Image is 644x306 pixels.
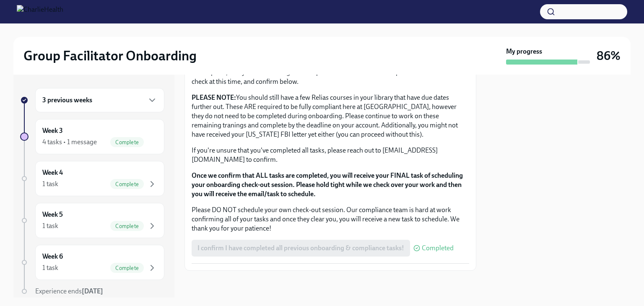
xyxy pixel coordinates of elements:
[42,126,63,135] h6: Week 3
[110,265,144,271] span: Complete
[597,48,621,63] h3: 86%
[20,203,164,238] a: Week 51 taskComplete
[42,137,97,147] div: 4 tasks • 1 message
[506,47,542,56] strong: My progress
[422,245,454,252] span: Completed
[35,88,164,112] div: 3 previous weeks
[192,93,236,101] strong: PLEASE NOTE:
[35,287,103,295] span: Experience ends
[42,252,63,261] h6: Week 6
[23,47,197,64] h2: Group Facilitator Onboarding
[110,223,144,229] span: Complete
[42,221,58,231] div: 1 task
[192,68,469,86] p: At this point, ALL your onboarding and compliance tasks should be completed! Please double check ...
[42,179,58,189] div: 1 task
[82,287,103,295] strong: [DATE]
[192,146,469,164] p: If you're unsure that you've completed all tasks, please reach out to [EMAIL_ADDRESS][DOMAIN_NAME...
[110,181,144,187] span: Complete
[20,161,164,196] a: Week 41 taskComplete
[42,96,92,105] h6: 3 previous weeks
[192,171,463,198] strong: Once we confirm that ALL tasks are completed, you will receive your FINAL task of scheduling your...
[110,139,144,145] span: Complete
[42,263,58,272] div: 1 task
[192,93,469,139] p: You should still have a few Relias courses in your library that have due dates further out. These...
[192,205,469,233] p: Please DO NOT schedule your own check-out session. Our compliance team is hard at work confirming...
[42,210,63,219] h6: Week 5
[17,5,63,18] img: CharlieHealth
[20,245,164,280] a: Week 61 taskComplete
[42,168,63,177] h6: Week 4
[20,119,164,154] a: Week 34 tasks • 1 messageComplete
